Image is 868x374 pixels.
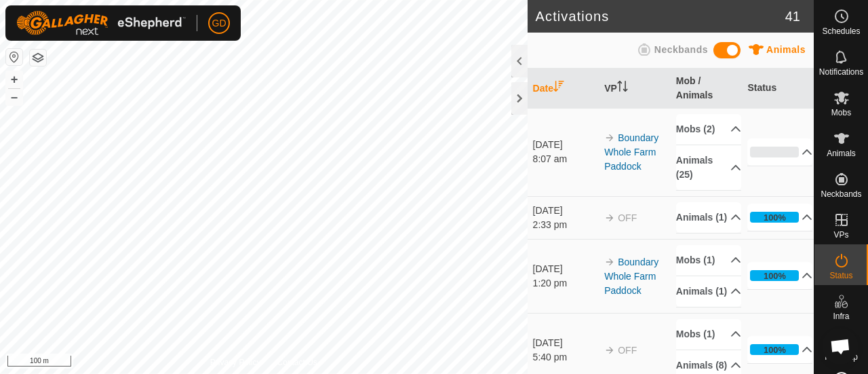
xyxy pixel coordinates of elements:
[533,138,598,152] div: [DATE]
[833,231,848,239] span: VPs
[747,138,812,166] p-accordion-header: 0%
[676,114,741,145] p-accordion-header: Mobs (2)
[6,49,22,65] button: Reset Map
[30,50,46,66] button: Map Layers
[533,336,598,350] div: [DATE]
[553,83,564,94] p-sorticon: Activate to sort
[750,147,799,157] div: 0%
[827,149,856,157] span: Animals
[822,27,860,35] span: Schedules
[533,350,598,364] div: 5:40 pm
[6,71,22,88] button: +
[533,262,598,276] div: [DATE]
[764,211,786,224] div: 100%
[747,262,812,289] p-accordion-header: 100%
[825,353,858,361] span: Heatmap
[618,212,637,223] span: OFF
[604,257,658,296] a: Boundary Whole Farm Paddock
[829,272,852,280] span: Status
[822,328,859,364] div: Open chat
[747,336,812,363] p-accordion-header: 100%
[604,345,615,356] img: arrow
[533,204,598,218] div: [DATE]
[618,345,637,356] span: OFF
[819,68,863,76] span: Notifications
[599,69,671,109] th: VP
[750,270,799,281] div: 100%
[617,83,628,94] p-sorticon: Activate to sort
[212,16,226,31] span: GD
[750,344,799,355] div: 100%
[604,212,615,223] img: arrow
[676,276,741,307] p-accordion-header: Animals (1)
[676,319,741,350] p-accordion-header: Mobs (1)
[676,202,741,233] p-accordion-header: Animals (1)
[785,6,800,26] span: 41
[210,356,261,369] a: Privacy Policy
[742,69,814,109] th: Status
[277,356,317,369] a: Contact Us
[750,212,799,223] div: 100%
[833,312,849,320] span: Infra
[604,132,658,172] a: Boundary Whole Farm Paddock
[747,204,812,231] p-accordion-header: 100%
[536,8,785,24] h2: Activations
[533,152,598,166] div: 8:07 am
[16,11,186,35] img: Gallagher Logo
[604,132,615,143] img: arrow
[604,257,615,267] img: arrow
[671,69,743,109] th: Mob / Animals
[6,89,22,105] button: –
[676,145,741,190] p-accordion-header: Animals (25)
[528,69,599,109] th: Date
[766,44,806,55] span: Animals
[533,276,598,291] div: 1:20 pm
[764,343,786,356] div: 100%
[533,218,598,232] div: 2:33 pm
[821,190,861,198] span: Neckbands
[654,44,708,55] span: Neckbands
[676,245,741,276] p-accordion-header: Mobs (1)
[764,269,786,282] div: 100%
[831,109,851,117] span: Mobs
